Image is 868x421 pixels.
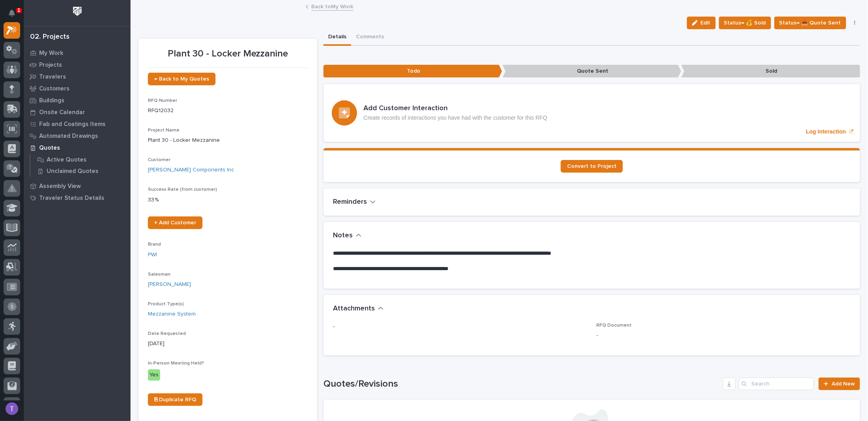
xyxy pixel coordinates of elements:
[687,17,716,29] button: Edit
[24,47,130,59] a: My Work
[39,183,81,190] p: Assembly View
[17,8,20,13] p: 1
[154,397,196,402] span: ⎘ Duplicate RFQ
[148,48,308,60] p: Plant 30 - Locker Mezzanine
[24,142,130,154] a: Quotes
[333,323,587,331] p: -
[561,160,623,173] a: Convert to Project
[779,18,841,28] span: Status→ 📤 Quote Sent
[39,195,104,202] p: Traveler Status Details
[148,107,308,115] p: RFQ12032
[4,400,20,417] button: users-avatar
[148,251,157,259] a: PWI
[832,381,855,387] span: Add New
[739,378,814,390] input: Search
[4,5,20,21] button: Notifications
[39,121,106,128] p: Fab and Coatings Items
[597,323,632,328] span: RFQ Document
[154,220,196,226] span: + Add Customer
[39,97,64,104] p: Buildings
[148,393,202,406] a: ⎘ Duplicate RFQ
[39,62,62,69] p: Projects
[10,9,20,22] div: Notifications1
[148,310,196,318] a: Mezzanine System
[148,280,191,289] a: [PERSON_NAME]
[30,33,70,41] div: 02. Projects
[148,331,186,336] span: Date Requested
[333,231,353,240] h2: Notes
[323,378,720,390] h1: Quotes/Revisions
[148,361,204,366] span: In-Person Meeting Held?
[312,2,354,11] a: Back toMy Work
[701,19,711,26] span: Edit
[24,59,130,71] a: Projects
[148,73,216,85] a: ← Back to My Quotes
[363,115,547,121] p: Create records of interactions you have had with the customer for this RFQ
[148,196,308,204] p: 33 %
[24,94,130,106] a: Buildings
[724,18,766,28] span: Status→ 💰 Sold
[681,65,860,78] p: Sold
[148,166,234,174] a: [PERSON_NAME] Components Inc
[774,17,846,29] button: Status→ 📤 Quote Sent
[148,216,202,229] a: + Add Customer
[24,71,130,83] a: Travelers
[333,198,376,207] button: Reminders
[567,164,616,169] span: Convert to Project
[39,73,66,81] p: Travelers
[148,128,180,133] span: Project Name
[148,158,170,162] span: Customer
[30,154,130,165] a: Active Quotes
[148,136,308,145] p: Plant 30 - Locker Mezzanine
[719,17,771,29] button: Status→ 💰 Sold
[24,130,130,142] a: Automated Drawings
[39,109,85,116] p: Onsite Calendar
[70,4,85,19] img: Workspace Logo
[333,304,384,313] button: Attachments
[597,331,851,340] p: -
[39,145,60,152] p: Quotes
[351,29,389,46] button: Comments
[24,106,130,118] a: Onsite Calendar
[819,378,860,390] a: Add New
[47,168,98,175] p: Unclaimed Quotes
[148,369,160,381] div: Yes
[148,272,170,277] span: Salesman
[148,302,184,306] span: Product Type(s)
[806,128,846,135] p: Log Interaction
[333,198,367,207] h2: Reminders
[323,84,860,142] a: Log Interaction
[148,187,217,192] span: Success Rate (from customer)
[323,29,351,46] button: Details
[333,231,361,240] button: Notes
[24,192,130,204] a: Traveler Status Details
[24,118,130,130] a: Fab and Coatings Items
[323,65,502,78] p: Todo
[39,133,98,140] p: Automated Drawings
[148,98,177,103] span: RFQ Number
[148,340,308,348] p: [DATE]
[148,242,161,247] span: Brand
[47,156,87,164] p: Active Quotes
[503,65,681,78] p: Quote Sent
[363,104,547,113] h3: Add Customer Interaction
[154,76,209,82] span: ← Back to My Quotes
[24,83,130,94] a: Customers
[39,85,70,92] p: Customers
[39,50,63,57] p: My Work
[24,180,130,192] a: Assembly View
[30,165,130,177] a: Unclaimed Quotes
[333,304,375,313] h2: Attachments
